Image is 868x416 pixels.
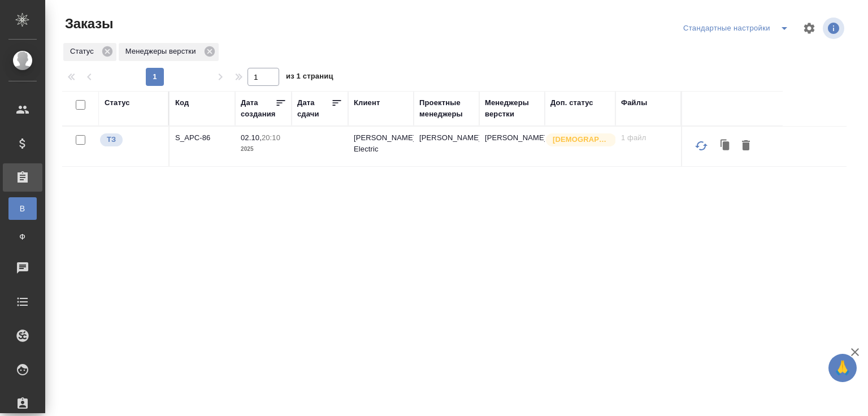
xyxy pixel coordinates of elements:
[715,135,736,157] button: Клонировать
[99,132,163,148] div: Выставляет КМ при отправке заказа на расчет верстке (для тикета) или для уточнения сроков на прои...
[621,132,675,144] p: 1 файл
[241,133,262,142] p: 02.10,
[119,43,219,61] div: Менеджеры верстки
[736,135,756,157] button: Удалить
[175,132,229,144] p: S_APC-86
[105,97,130,109] div: Статус
[297,97,331,120] div: Дата сдачи
[414,127,479,166] td: [PERSON_NAME]
[175,97,189,109] div: Код
[8,226,37,248] a: Ф
[828,354,857,382] button: 🙏
[553,134,609,145] p: [DEMOGRAPHIC_DATA]
[621,97,647,109] div: Файлы
[354,97,380,109] div: Клиент
[70,46,98,57] p: Статус
[485,97,539,120] div: Менеджеры верстки
[14,231,31,242] span: Ф
[550,97,593,109] div: Доп. статус
[62,15,113,33] span: Заказы
[833,356,852,380] span: 🙏
[485,132,539,144] p: [PERSON_NAME]
[107,134,116,145] p: ТЗ
[680,19,796,37] div: split button
[688,132,715,159] button: Обновить
[14,203,31,214] span: В
[354,132,408,155] p: [PERSON_NAME] Electric
[8,197,37,220] a: В
[262,133,280,142] p: 20:10
[823,18,847,39] span: Посмотреть информацию
[241,144,286,155] p: 2025
[796,15,823,42] span: Настроить таблицу
[286,70,333,86] span: из 1 страниц
[241,97,275,120] div: Дата создания
[63,43,116,61] div: Статус
[419,97,474,120] div: Проектные менеджеры
[545,132,610,148] div: Выставляется автоматически для первых 3 заказов нового контактного лица. Особое внимание
[125,46,200,57] p: Менеджеры верстки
